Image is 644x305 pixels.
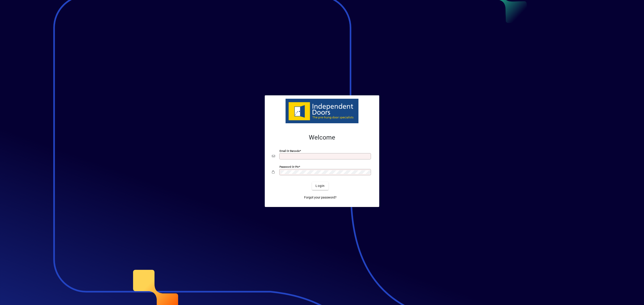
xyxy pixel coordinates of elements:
[304,195,337,200] span: Forgot your password?
[312,182,328,190] button: Login
[316,184,325,188] span: Login
[280,165,299,168] mat-label: Password or Pin
[272,134,372,141] h2: Welcome
[302,194,338,202] a: Forgot your password?
[280,149,300,152] mat-label: Email or Barcode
